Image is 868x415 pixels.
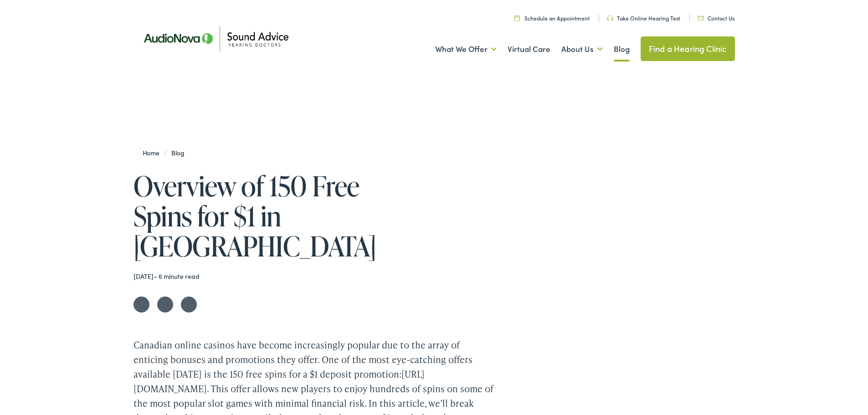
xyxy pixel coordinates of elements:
a: Share on Twitter [134,297,149,313]
a: Virtual Care [508,32,550,66]
time: [DATE] [134,272,154,281]
img: Icon representing mail communication in a unique green color, indicative of contact or communicat... [698,16,704,20]
a: Home [143,148,164,157]
h1: Overview of 150 Free Spins for $1 in [GEOGRAPHIC_DATA] [134,171,410,261]
a: Take Online Hearing Test [607,14,680,22]
a: Blog [614,32,630,66]
a: What We Offer [435,32,497,66]
div: – 6 minute read [134,272,410,280]
a: Contact Us [698,14,734,22]
a: Find a Hearing Clinic [641,36,735,61]
a: Blog [167,148,189,157]
span: / [143,148,189,157]
img: Calendar icon in a unique green color, symbolizing scheduling or date-related features. [514,15,520,21]
img: Headphone icon in a unique green color, suggesting audio-related services or features. [607,15,613,21]
a: About Us [561,32,603,66]
a: Schedule an Appointment [514,14,590,22]
a: Share on Facebook [157,297,173,313]
a: Share on LinkedIn [181,297,197,313]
